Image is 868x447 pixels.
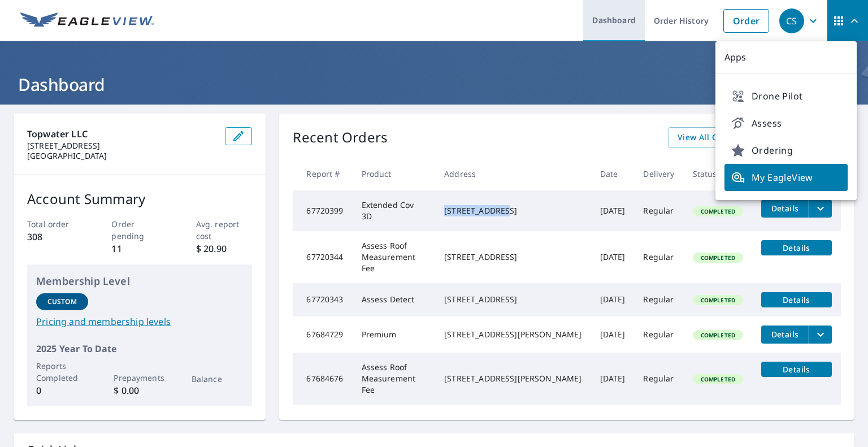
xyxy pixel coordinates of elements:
[694,254,742,262] span: Completed
[111,218,168,242] p: Order pending
[444,294,581,305] div: [STREET_ADDRESS]
[724,110,848,137] a: Assess
[731,144,841,157] span: Ordering
[27,189,252,209] p: Account Summary
[768,329,802,340] span: Details
[293,157,352,190] th: Report #
[114,384,166,397] p: $ 0.00
[14,73,854,96] h1: Dashboard
[591,231,635,283] td: [DATE]
[761,326,809,344] button: detailsBtn-67684729
[731,89,841,103] span: Drone Pilot
[694,296,742,304] span: Completed
[731,171,841,184] span: My EagleView
[731,116,841,130] span: Assess
[761,199,809,218] button: detailsBtn-67720399
[27,218,84,230] p: Total order
[36,315,243,328] a: Pricing and membership levels
[724,164,848,191] a: My EagleView
[36,384,88,397] p: 0
[353,316,436,353] td: Premium
[761,362,832,377] button: detailsBtn-67684676
[293,231,352,283] td: 67720344
[353,157,436,190] th: Product
[634,157,683,190] th: Delivery
[353,190,436,231] td: Extended Cov 3D
[444,251,581,263] div: [STREET_ADDRESS]
[293,353,352,405] td: 67684676
[768,364,825,375] span: Details
[27,141,216,151] p: [STREET_ADDRESS]
[591,190,635,231] td: [DATE]
[809,199,832,218] button: filesDropdownBtn-67720399
[678,131,740,145] span: View All Orders
[724,137,848,164] a: Ordering
[20,12,154,29] img: EV Logo
[353,283,436,316] td: Assess Detect
[634,353,683,405] td: Regular
[694,375,742,383] span: Completed
[435,157,591,190] th: Address
[724,83,848,110] a: Drone Pilot
[761,240,832,255] button: detailsBtn-67720344
[694,207,742,215] span: Completed
[694,331,742,339] span: Completed
[353,231,436,283] td: Assess Roof Measurement Fee
[768,242,825,253] span: Details
[353,353,436,405] td: Assess Roof Measurement Fee
[196,242,253,255] p: $ 20.90
[715,41,857,73] p: Apps
[809,326,832,344] button: filesDropdownBtn-67684729
[779,8,804,33] div: CS
[111,242,168,255] p: 11
[293,127,388,148] p: Recent Orders
[723,9,769,33] a: Order
[634,283,683,316] td: Regular
[27,127,216,141] p: Topwater LLC
[293,283,352,316] td: 67720343
[47,297,77,307] p: Custom
[444,373,581,384] div: [STREET_ADDRESS][PERSON_NAME]
[634,190,683,231] td: Regular
[444,329,581,340] div: [STREET_ADDRESS][PERSON_NAME]
[293,316,352,353] td: 67684729
[36,360,88,384] p: Reports Completed
[768,294,825,305] span: Details
[27,151,216,161] p: [GEOGRAPHIC_DATA]
[591,157,635,190] th: Date
[634,316,683,353] td: Regular
[761,292,832,307] button: detailsBtn-67720343
[768,203,802,214] span: Details
[444,205,581,216] div: [STREET_ADDRESS]
[591,353,635,405] td: [DATE]
[36,342,243,355] p: 2025 Year To Date
[669,127,749,148] a: View All Orders
[36,274,243,289] p: Membership Level
[196,218,253,242] p: Avg. report cost
[293,190,352,231] td: 67720399
[192,373,244,385] p: Balance
[591,316,635,353] td: [DATE]
[684,157,752,190] th: Status
[634,231,683,283] td: Regular
[27,230,84,244] p: 308
[591,283,635,316] td: [DATE]
[114,372,166,384] p: Prepayments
